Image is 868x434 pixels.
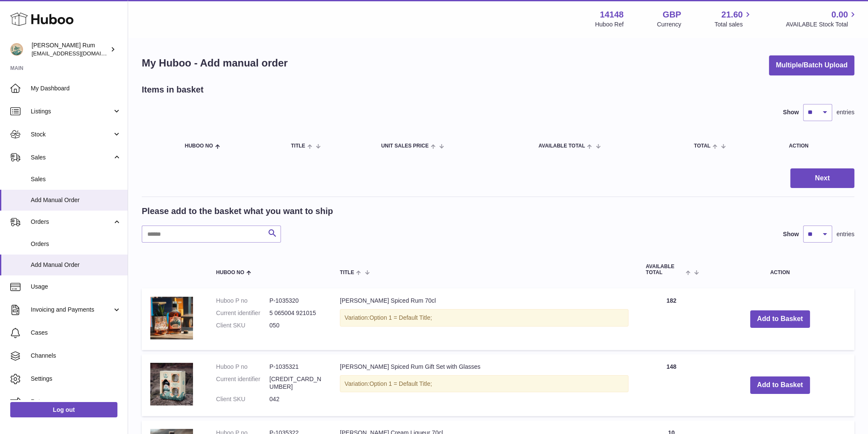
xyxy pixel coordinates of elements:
[185,143,213,149] span: Huboo no
[31,352,121,360] span: Channels
[663,9,681,20] strong: GBP
[783,108,799,116] label: Show
[714,9,752,29] a: 21.60 Total sales
[142,56,288,70] h1: My Huboo - Add manual order
[381,143,429,149] span: Unit Sales Price
[269,309,323,317] dd: 5 065004 921015
[789,143,846,149] div: Action
[369,314,432,321] span: Option 1 = Default Title;
[836,108,854,116] span: entries
[600,9,624,20] strong: 14148
[786,9,858,29] a: 0.00 AVAILABLE Stock Total
[269,297,323,305] dd: P-1035320
[269,395,323,403] dd: 042
[142,205,333,217] h2: Please add to the basket what you want to ship
[150,297,193,339] img: Barti Spiced Rum 70cl
[31,375,121,383] span: Settings
[369,380,432,387] span: Option 1 = Default Title;
[786,20,858,29] span: AVAILABLE Stock Total
[705,255,854,284] th: Action
[694,143,710,149] span: Total
[10,43,23,56] img: mail@bartirum.wales
[750,376,810,394] button: Add to Basket
[32,50,126,57] span: [EMAIL_ADDRESS][DOMAIN_NAME]
[538,143,585,149] span: AVAILABLE Total
[750,310,810,328] button: Add to Basket
[150,363,193,405] img: Barti Spiced Rum Gift Set with Glasses
[721,9,742,20] span: 21.60
[10,402,117,417] a: Log out
[31,329,121,337] span: Cases
[269,321,323,330] dd: 050
[216,395,269,403] dt: Client SKU
[216,309,269,317] dt: Current identifier
[31,84,121,93] span: My Dashboard
[340,270,354,275] span: Title
[836,230,854,238] span: entries
[331,354,637,417] td: [PERSON_NAME] Spiced Rum Gift Set with Glasses
[31,175,121,183] span: Sales
[769,55,854,75] button: Multiple/Batch Upload
[831,9,848,20] span: 0.00
[269,375,323,391] dd: [CREDIT_CARD_NUMBER]
[216,363,269,371] dt: Huboo P no
[340,309,628,327] div: Variation:
[790,168,854,188] button: Next
[142,84,204,95] h2: Items in basket
[31,218,112,226] span: Orders
[216,270,244,275] span: Huboo no
[637,288,705,350] td: 182
[31,107,112,116] span: Listings
[595,20,624,29] div: Huboo Ref
[31,240,121,248] span: Orders
[31,283,121,291] span: Usage
[31,130,112,139] span: Stock
[31,153,112,162] span: Sales
[31,398,121,406] span: Returns
[657,20,681,29] div: Currency
[216,375,269,391] dt: Current identifier
[31,306,112,314] span: Invoicing and Payments
[714,20,752,29] span: Total sales
[31,261,121,269] span: Add Manual Order
[340,375,628,393] div: Variation:
[783,230,799,238] label: Show
[32,41,108,58] div: [PERSON_NAME] Rum
[31,196,121,204] span: Add Manual Order
[331,288,637,350] td: [PERSON_NAME] Spiced Rum 70cl
[646,264,684,275] span: AVAILABLE Total
[291,143,305,149] span: Title
[216,297,269,305] dt: Huboo P no
[637,354,705,417] td: 148
[216,321,269,330] dt: Client SKU
[269,363,323,371] dd: P-1035321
